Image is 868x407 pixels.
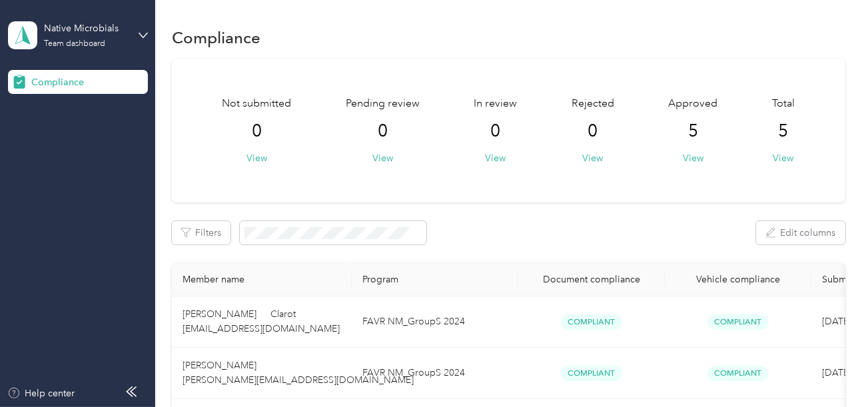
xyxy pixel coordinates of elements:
span: 0 [490,121,500,142]
span: 5 [688,121,698,142]
button: View [773,151,793,165]
button: Edit columns [756,221,845,244]
span: 0 [378,121,388,142]
iframe: Everlance-gr Chat Button Frame [793,332,868,407]
div: Native Microbials [44,21,127,35]
th: Member name [172,263,352,296]
button: Help center [7,386,75,400]
span: [PERSON_NAME] Clarot [EMAIL_ADDRESS][DOMAIN_NAME] [183,308,340,334]
div: Team dashboard [44,40,105,48]
span: Compliant [707,366,769,381]
th: Program [352,263,518,296]
div: Document compliance [529,274,654,285]
h1: Compliance [172,31,260,45]
td: FAVR NM_GroupS 2024 [352,296,518,348]
span: Compliant [561,314,622,330]
span: Rejected [572,96,614,112]
button: View [582,151,603,165]
button: View [683,151,703,165]
span: In review [474,96,517,112]
span: Compliant [707,314,769,330]
td: FAVR NM_GroupS 2024 [352,348,518,399]
span: Total [772,96,795,112]
span: 5 [778,121,788,142]
span: Pending review [346,96,420,112]
button: View [485,151,506,165]
button: View [372,151,393,165]
span: 0 [588,121,598,142]
span: Compliant [561,366,622,381]
span: [PERSON_NAME] [PERSON_NAME][EMAIL_ADDRESS][DOMAIN_NAME] [183,360,414,386]
button: Filters [172,221,230,244]
div: Vehicle compliance [675,274,801,285]
span: Approved [668,96,717,112]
